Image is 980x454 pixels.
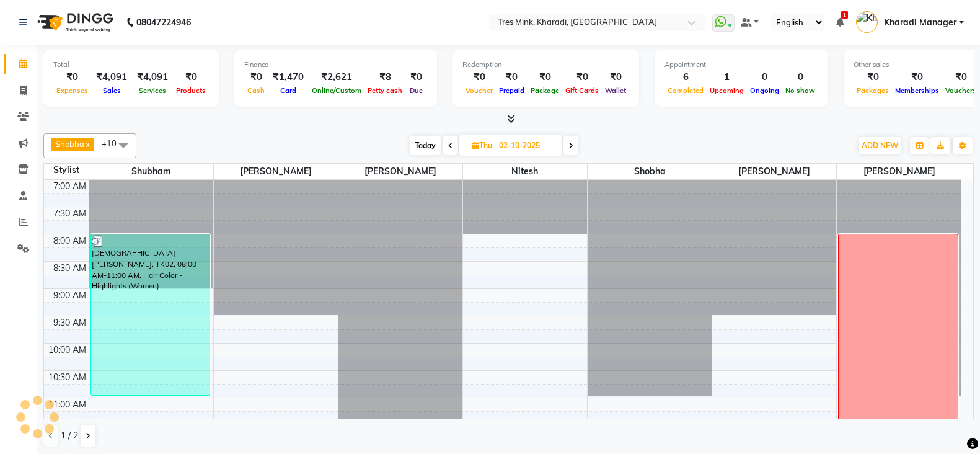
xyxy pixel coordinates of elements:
div: Stylist [44,164,89,177]
img: logo [32,5,117,40]
span: Wallet [602,86,629,95]
div: ₹2,621 [309,70,364,84]
div: 6 [664,70,707,84]
div: Appointment [664,60,818,70]
span: [PERSON_NAME] [214,164,338,179]
div: 10:00 AM [46,344,89,357]
div: ₹0 [602,70,629,84]
div: 7:00 AM [51,180,89,193]
span: Sales [100,86,124,95]
div: ₹0 [405,70,427,84]
span: Gift Cards [562,86,602,95]
span: [PERSON_NAME] [338,164,462,179]
div: ₹0 [892,70,942,84]
img: Kharadi Manager [856,11,878,33]
div: ₹0 [462,70,496,84]
span: Kharadi Manager [884,16,956,29]
div: 0 [747,70,782,84]
span: +10 [102,138,126,148]
div: ₹4,091 [91,70,132,84]
button: ADD NEW [859,137,901,154]
div: ₹0 [496,70,528,84]
span: Due [407,86,426,95]
span: Packages [854,86,892,95]
a: x [84,139,90,149]
span: Cash [244,86,268,95]
div: [DEMOGRAPHIC_DATA][PERSON_NAME], TK02, 08:00 AM-11:00 AM, Hair Color - Highlights (Women) [91,234,210,395]
span: Voucher [462,86,496,95]
span: 1 / 2 [61,429,78,442]
span: Shobha [55,139,84,149]
div: ₹1,470 [268,70,309,84]
span: Online/Custom [309,86,364,95]
div: 10:30 AM [46,371,89,384]
span: Completed [664,86,707,95]
span: Ongoing [747,86,782,95]
span: [PERSON_NAME] [712,164,836,179]
div: ₹0 [562,70,602,84]
span: Products [173,86,209,95]
div: 8:00 AM [51,234,89,247]
span: Thu [469,141,495,150]
span: 1 [841,11,848,19]
span: Prepaid [496,86,528,95]
span: ADD NEW [862,141,898,150]
div: Total [53,60,209,70]
a: 1 [836,17,844,28]
div: 0 [782,70,818,84]
div: ₹0 [53,70,91,84]
div: 7:30 AM [51,207,89,220]
div: 8:30 AM [51,262,89,275]
span: Card [277,86,299,95]
div: ₹0 [528,70,562,84]
span: Vouchers [942,86,979,95]
div: ₹0 [244,70,268,84]
span: Services [136,86,169,95]
input: 2025-10-02 [495,136,557,155]
span: Expenses [53,86,91,95]
div: ₹8 [364,70,405,84]
div: ₹0 [942,70,979,84]
span: [PERSON_NAME] [837,164,961,179]
div: 9:00 AM [51,289,89,302]
div: Redemption [462,60,629,70]
span: Nitesh [463,164,587,179]
span: Upcoming [707,86,747,95]
span: Memberships [892,86,942,95]
b: 08047224946 [136,5,191,40]
div: ₹4,091 [132,70,173,84]
div: Finance [244,60,427,70]
span: Package [528,86,562,95]
div: ₹0 [854,70,892,84]
div: ₹0 [173,70,209,84]
span: No show [782,86,818,95]
span: Today [410,136,441,155]
span: Petty cash [364,86,405,95]
div: 9:30 AM [51,316,89,329]
div: 1 [707,70,747,84]
span: Shubham [89,164,213,179]
span: Shobha [588,164,712,179]
div: 11:00 AM [46,398,89,411]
